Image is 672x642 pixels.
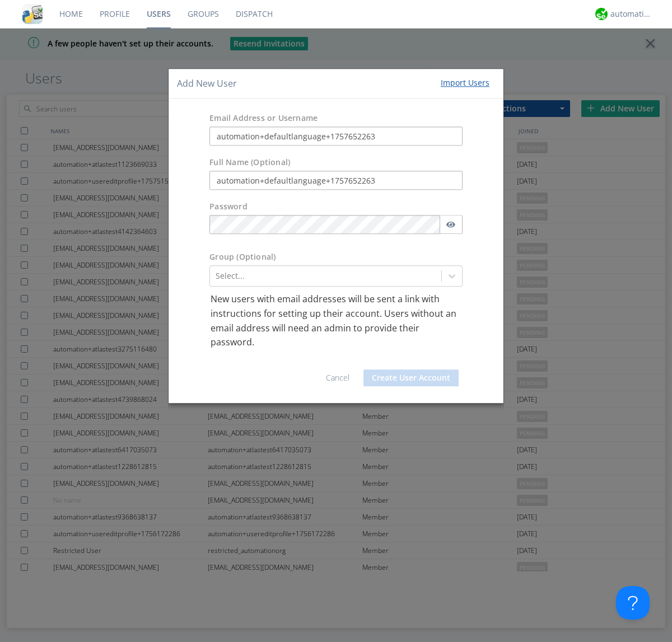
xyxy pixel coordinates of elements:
div: Import Users [441,77,489,88]
input: e.g. email@address.com, Housekeeping1 [209,127,463,146]
img: d2d01cd9b4174d08988066c6d424eccd [595,8,608,20]
h4: Add New User [177,77,237,90]
label: Password [209,201,248,213]
label: Email Address or Username [209,113,318,124]
label: Group (Optional) [209,252,276,263]
a: Cancel [326,372,349,383]
label: Full Name (Optional) [209,157,290,168]
img: cddb5a64eb264b2086981ab96f4c1ba7 [22,4,43,24]
button: Create User Account [363,369,459,386]
div: automation+atlas [610,8,652,20]
p: New users with email addresses will be sent a link with instructions for setting up their account... [211,293,461,350]
input: Julie Appleseed [209,171,463,190]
